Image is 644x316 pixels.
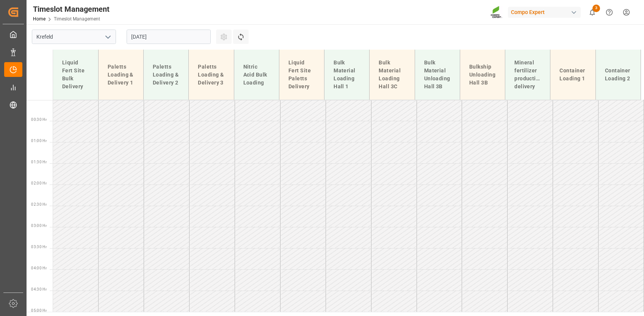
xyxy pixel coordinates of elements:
[127,30,211,44] input: DD.MM.YYYY
[31,160,47,164] span: 01:30 Hr
[285,56,318,94] div: Liquid Fert Site Paletts Delivery
[31,181,47,185] span: 02:00 Hr
[602,64,635,86] div: Container Loading 2
[508,5,584,19] button: Compo Expert
[31,245,47,249] span: 03:30 Hr
[592,5,600,12] span: 3
[331,56,363,94] div: Bulk Material Loading Hall 1
[31,139,47,143] span: 01:00 Hr
[584,4,601,21] button: show 3 new notifications
[195,60,227,90] div: Paletts Loading & Delivery 3
[466,60,499,90] div: Bulkship Unloading Hall 3B
[59,56,92,94] div: Liquid Fert Site Bulk Delivery
[490,6,503,19] img: Screenshot%202023-09-29%20at%2010.02.21.png_1712312052.png
[511,56,544,94] div: Mineral fertilizer production delivery
[33,3,110,15] div: Timeslot Management
[421,56,454,94] div: Bulk Material Unloading Hall 3B
[105,60,137,90] div: Paletts Loading & Delivery 1
[508,7,581,18] div: Compo Expert
[31,308,47,313] span: 05:00 Hr
[31,266,47,270] span: 04:00 Hr
[31,117,47,122] span: 00:30 Hr
[240,60,273,90] div: Nitric Acid Bulk Loading
[556,64,589,86] div: Container Loading 1
[31,287,47,291] span: 04:30 Hr
[32,30,116,44] input: Type to search/select
[601,4,618,21] button: Help Center
[376,56,408,94] div: Bulk Material Loading Hall 3C
[102,31,113,43] button: open menu
[31,224,47,228] span: 03:00 Hr
[150,60,182,90] div: Paletts Loading & Delivery 2
[33,16,45,22] a: Home
[31,202,47,206] span: 02:30 Hr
